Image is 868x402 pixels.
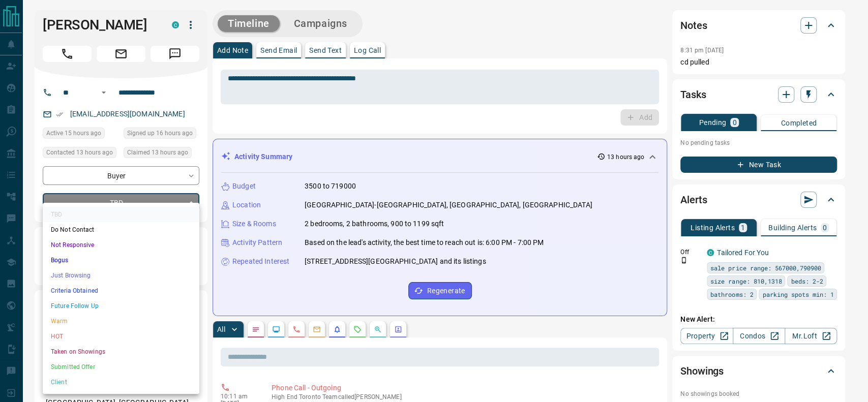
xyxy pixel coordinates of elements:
li: Bogus [43,253,199,268]
li: HOT [43,329,199,344]
li: Not Responsive [43,237,199,253]
li: Client [43,375,199,390]
li: Do Not Contact [43,222,199,237]
li: Warm [43,314,199,329]
li: Criteria Obtained [43,283,199,298]
li: Just Browsing [43,268,199,283]
li: Future Follow Up [43,298,199,314]
li: Taken on Showings [43,344,199,359]
li: Submitted Offer [43,359,199,375]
